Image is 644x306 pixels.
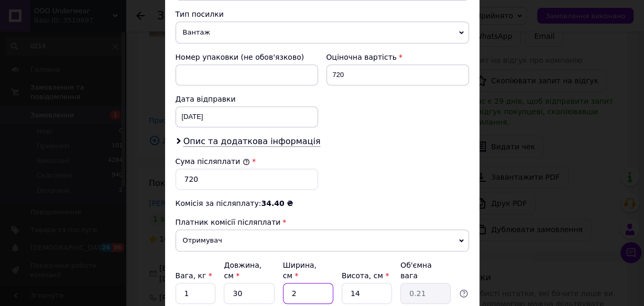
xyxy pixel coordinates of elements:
span: Вантаж [176,21,469,43]
span: Отримувач [176,229,469,252]
label: Сума післяплати [176,157,250,166]
label: Ширина, см [283,261,316,280]
span: Платник комісії післяплати [176,218,281,226]
span: Опис та додаткова інформація [183,136,321,147]
label: Довжина, см [224,261,261,280]
div: Номер упаковки (не обов'язково) [176,52,318,62]
span: 34.40 ₴ [261,199,293,207]
div: Дата відправки [176,94,318,104]
span: Тип посилки [176,10,224,18]
div: Комісія за післяплату: [176,198,469,209]
div: Об'ємна вага [400,260,451,281]
label: Висота, см [342,271,389,280]
div: Оціночна вартість [326,52,469,62]
label: Вага, кг [176,271,212,280]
